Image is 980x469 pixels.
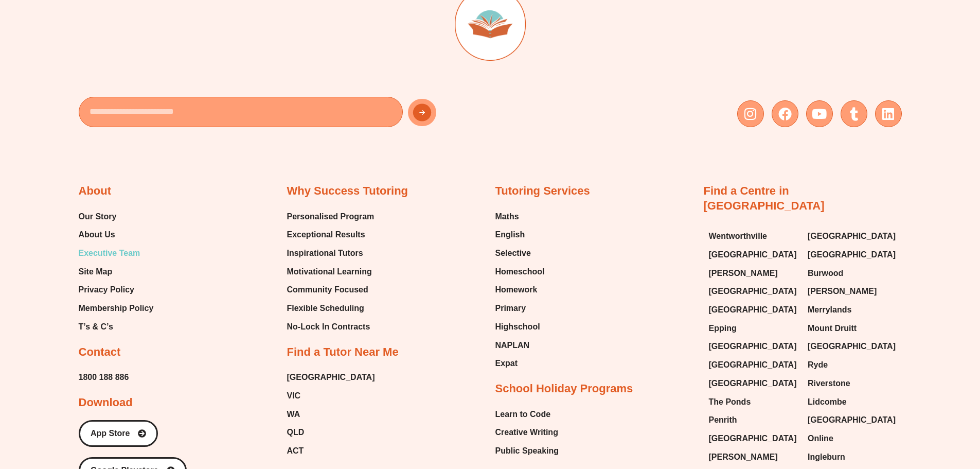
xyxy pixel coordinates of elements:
[495,301,545,316] a: Primary
[709,412,798,428] a: Penrith
[287,443,375,459] a: ACT
[808,376,850,391] span: Riverstone
[287,246,375,261] a: Inspirational Tutors
[709,284,797,299] span: [GEOGRAPHIC_DATA]
[287,319,375,335] a: No-Lock In Contracts
[79,246,154,261] a: Executive Team
[709,247,798,263] a: [GEOGRAPHIC_DATA]
[495,264,545,280] a: Homeschool
[79,97,485,132] form: New Form
[79,227,115,242] span: About Us
[808,357,828,373] span: Ryde
[709,449,778,465] span: [PERSON_NAME]
[709,321,737,336] span: Epping
[808,247,896,263] span: [GEOGRAPHIC_DATA]
[79,227,154,242] a: About Us
[808,302,851,318] span: Merrylands
[808,412,896,428] span: [GEOGRAPHIC_DATA]
[709,357,798,373] a: [GEOGRAPHIC_DATA]
[79,282,154,298] a: Privacy Policy
[809,353,980,469] iframe: Chat Widget
[495,356,545,371] a: Expat
[287,425,305,440] span: QLD
[808,284,897,299] a: [PERSON_NAME]
[287,264,372,280] span: Motivational Learning
[495,246,531,261] span: Selective
[287,388,301,404] span: VIC
[495,282,545,298] a: Homework
[709,394,751,410] span: The Ponds
[495,301,526,316] span: Primary
[79,264,154,280] a: Site Map
[495,407,551,422] span: Learn to Code
[79,184,112,199] h2: About
[808,412,897,428] a: [GEOGRAPHIC_DATA]
[495,425,558,440] span: Creative Writing
[79,246,140,261] span: Executive Team
[495,319,545,335] a: Highschool
[495,338,545,353] a: NAPLAN
[808,266,897,281] a: Burwood
[709,266,778,281] span: [PERSON_NAME]
[287,184,408,199] h2: Why Success Tutoring
[709,412,737,428] span: Penrith
[287,227,365,242] span: Exceptional Results
[287,264,375,280] a: Motivational Learning
[709,284,798,299] a: [GEOGRAPHIC_DATA]
[808,321,897,336] a: Mount Druitt
[287,443,304,459] span: ACT
[808,376,897,391] a: Riverstone
[287,345,399,360] h2: Find a Tutor Near Me
[709,229,798,244] a: Wentworthville
[808,449,897,465] a: Ingleburn
[287,246,363,261] span: Inspirational Tutors
[79,420,158,447] a: App Store
[287,301,375,316] a: Flexible Scheduling
[79,370,129,385] a: 1800 188 886
[709,431,798,446] a: [GEOGRAPHIC_DATA]
[287,319,370,335] span: No-Lock In Contracts
[808,284,877,299] span: [PERSON_NAME]
[808,431,833,446] span: Online
[709,357,797,373] span: [GEOGRAPHIC_DATA]
[709,302,798,318] a: [GEOGRAPHIC_DATA]
[79,264,113,280] span: Site Map
[808,229,896,244] span: [GEOGRAPHIC_DATA]
[709,321,798,336] a: Epping
[808,339,897,354] a: [GEOGRAPHIC_DATA]
[808,394,897,410] a: Lidcombe
[709,229,768,244] span: Wentworthville
[709,339,798,354] a: [GEOGRAPHIC_DATA]
[287,425,375,440] a: QLD
[495,425,559,440] a: Creative Writing
[287,301,364,316] span: Flexible Scheduling
[495,184,590,199] h2: Tutoring Services
[287,407,375,422] a: WA
[495,246,545,261] a: Selective
[709,449,798,465] a: [PERSON_NAME]
[79,319,113,335] span: T’s & C’s
[287,227,375,242] a: Exceptional Results
[495,282,538,298] span: Homework
[495,381,633,396] h2: School Holiday Programs
[709,339,797,354] span: [GEOGRAPHIC_DATA]
[495,209,519,224] span: Maths
[709,302,797,318] span: [GEOGRAPHIC_DATA]
[495,356,518,371] span: Expat
[808,229,897,244] a: [GEOGRAPHIC_DATA]
[287,209,375,224] a: Personalised Program
[709,376,797,391] span: [GEOGRAPHIC_DATA]
[79,301,154,316] span: Membership Policy
[709,376,798,391] a: [GEOGRAPHIC_DATA]
[79,395,133,410] h2: Download
[808,357,897,373] a: Ryde
[495,209,545,224] a: Maths
[495,407,559,422] a: Learn to Code
[79,319,154,335] a: T’s & C’s
[808,449,845,465] span: Ingleburn
[495,443,559,459] a: Public Speaking
[287,282,368,298] span: Community Focused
